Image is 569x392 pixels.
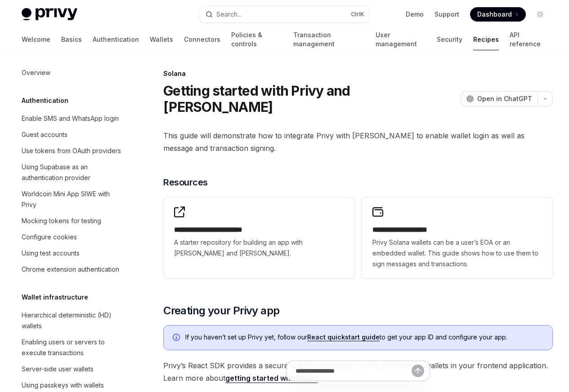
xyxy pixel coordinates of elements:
[14,143,130,159] a: Use tokens from OAuth providers
[477,94,532,103] span: Open in ChatGPT
[150,29,173,50] a: Wallets
[22,8,77,21] img: light logo
[14,245,130,261] a: Using test accounts
[231,29,282,50] a: Policies & controls
[22,95,68,106] h5: Authentication
[22,113,119,124] div: Enable SMS and WhatsApp login
[307,333,380,341] a: React quickstart guide
[163,69,553,78] div: Solana
[14,65,130,81] a: Overview
[22,264,119,275] div: Chrome extension authentication
[362,198,553,278] a: **** **** **** *****Privy Solana wallets can be a user’s EOA or an embedded wallet. This guide sh...
[199,6,370,22] button: Search...CtrlK
[163,176,208,189] span: Resources
[22,337,124,358] div: Enabling users or servers to execute transactions
[14,159,130,186] a: Using Supabase as an authentication provider
[296,361,412,381] input: Ask a question...
[372,237,542,269] span: Privy Solana wallets can be a user’s EOA or an embedded wallet. This guide shows how to use them ...
[14,361,130,377] a: Server-side user wallets
[22,364,94,374] div: Server-side user wallets
[22,29,50,50] a: Welcome
[412,365,424,377] button: Send message
[163,304,279,318] span: Creating your Privy app
[14,186,130,213] a: Worldcoin Mini App SIWE with Privy
[14,213,130,229] a: Mocking tokens for testing
[461,91,538,106] button: Open in ChatGPT
[22,162,124,183] div: Using Supabase as an authentication provider
[184,29,220,50] a: Connectors
[185,333,543,342] span: If you haven’t set up Privy yet, follow our to get your app ID and configure your app.
[477,10,512,19] span: Dashboard
[22,189,124,210] div: Worldcoin Mini App SIWE with Privy
[473,29,499,50] a: Recipes
[14,229,130,245] a: Configure cookies
[173,334,182,343] svg: Info
[163,129,553,154] span: This guide will demonstrate how to integrate Privy with [PERSON_NAME] to enable wallet login as w...
[22,310,124,331] div: Hierarchical deterministic (HD) wallets
[351,11,364,18] span: Ctrl K
[406,10,424,19] a: Demo
[216,9,242,20] div: Search...
[14,110,130,127] a: Enable SMS and WhatsApp login
[435,10,459,19] a: Support
[22,216,101,226] div: Mocking tokens for testing
[437,29,462,50] a: Security
[22,67,50,78] div: Overview
[14,334,130,361] a: Enabling users or servers to execute transactions
[376,29,426,50] a: User management
[163,83,457,115] h1: Getting started with Privy and [PERSON_NAME]
[293,29,364,50] a: Transaction management
[174,237,344,259] span: A starter repository for building an app with [PERSON_NAME] and [PERSON_NAME].
[22,232,77,242] div: Configure cookies
[22,129,67,140] div: Guest accounts
[510,29,547,50] a: API reference
[22,248,80,259] div: Using test accounts
[14,307,130,334] a: Hierarchical deterministic (HD) wallets
[470,7,526,22] a: Dashboard
[14,127,130,143] a: Guest accounts
[22,292,88,303] h5: Wallet infrastructure
[61,29,82,50] a: Basics
[22,145,121,156] div: Use tokens from OAuth providers
[93,29,139,50] a: Authentication
[533,7,547,22] button: Toggle dark mode
[14,261,130,277] a: Chrome extension authentication
[22,380,104,391] div: Using passkeys with wallets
